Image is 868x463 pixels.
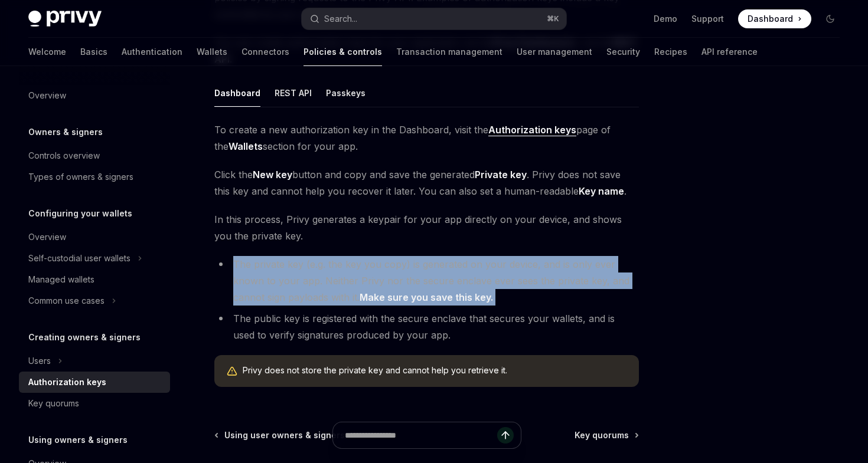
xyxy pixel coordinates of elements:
[197,38,227,66] a: Wallets
[19,145,170,166] a: Controls overview
[28,149,100,163] div: Controls overview
[28,206,132,221] h5: Configuring your wallets
[517,38,592,66] a: User management
[28,11,102,27] img: dark logo
[19,248,170,269] button: Toggle Self-custodial user wallets section
[214,166,639,199] span: Click the button and copy and save the generated . Privy does not save this key and cannot help y...
[691,13,724,25] a: Support
[19,85,170,106] a: Overview
[214,256,639,306] li: The private key (e.g. the key you copy) is generated on your device, and is only ever known to yo...
[28,272,94,287] div: Managed wallets
[275,79,312,107] div: REST API
[28,88,66,103] div: Overview
[28,251,130,265] div: Self-custodial user wallets
[28,396,79,411] div: Key quorums
[28,330,141,344] h5: Creating owners & signers
[214,79,260,107] div: Dashboard
[214,310,639,343] li: The public key is registered with the secure enclave that secures your wallets, and is used to ve...
[547,14,559,24] span: ⌘ K
[28,38,66,66] a: Welcome
[19,269,170,290] a: Managed wallets
[19,166,170,188] a: Types of owners & signers
[226,366,238,377] svg: Warning
[19,393,170,414] a: Key quorums
[242,38,289,66] a: Connectors
[28,125,103,139] h5: Owners & signers
[488,124,576,136] strong: Authorization keys
[701,38,758,66] a: API reference
[475,169,527,180] strong: Private key
[243,365,627,376] span: Privy does not store the private key and cannot help you retrieve it.
[654,38,687,66] a: Recipes
[360,291,493,303] strong: Make sure you save this key.
[80,38,107,66] a: Basics
[497,427,514,444] button: Send message
[28,170,133,184] div: Types of owners & signers
[28,433,128,447] h5: Using owners & signers
[579,185,624,197] strong: Key name
[253,169,292,180] strong: New key
[229,140,263,152] strong: Wallets
[345,422,497,448] input: Ask a question...
[19,350,170,372] button: Toggle Users section
[606,38,640,66] a: Security
[28,375,106,389] div: Authorization keys
[19,226,170,248] a: Overview
[324,12,357,26] div: Search...
[304,38,382,66] a: Policies & controls
[28,230,66,244] div: Overview
[396,38,502,66] a: Transaction management
[738,9,811,28] a: Dashboard
[302,8,566,29] button: Open search
[214,211,639,244] span: In this process, Privy generates a keypair for your app directly on your device, and shows you th...
[28,354,51,368] div: Users
[19,372,170,393] a: Authorization keys
[28,294,105,308] div: Common use cases
[748,13,793,25] span: Dashboard
[122,38,182,66] a: Authentication
[488,124,576,136] a: Authorization keys
[821,9,840,28] button: Toggle dark mode
[19,290,170,311] button: Toggle Common use cases section
[214,122,639,155] span: To create a new authorization key in the Dashboard, visit the page of the section for your app.
[326,79,366,107] div: Passkeys
[654,13,677,25] a: Demo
